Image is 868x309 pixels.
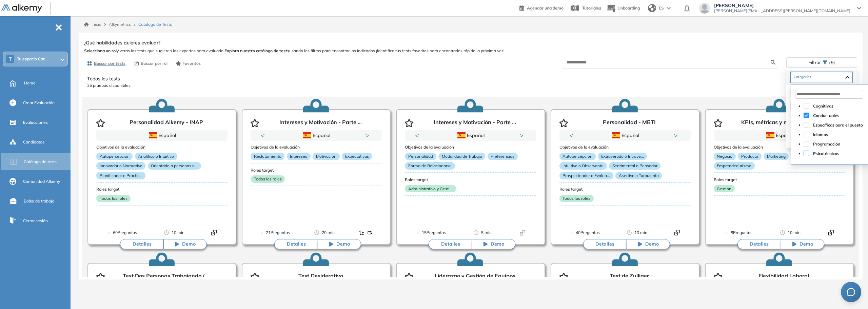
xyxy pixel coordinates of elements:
[96,145,228,150] h3: Objetivos de la evaluación
[251,153,284,160] p: Reclutamiento
[182,60,201,66] span: Favoritos
[527,5,564,11] span: Agendar una demo
[135,153,177,160] p: Analítico o Intuitivo
[781,239,824,249] button: Demo
[84,39,160,46] span: ¿Qué habilidades quieres evaluar?
[462,141,471,142] button: 1
[576,229,600,236] span: 40 Preguntas
[798,123,801,127] span: caret-down
[813,151,839,156] span: Psicotécnicas
[405,153,436,160] p: Personalidad
[758,273,809,281] p: Flexibilidad Laboral
[583,239,627,249] button: Detalles
[559,187,691,192] h3: Roles target
[741,119,826,127] p: KPIs, métricas y modelos de ne ...
[612,132,620,138] img: ESP
[318,239,361,249] button: Demo
[336,241,350,248] span: Demo
[645,241,659,248] span: Demo
[583,132,666,139] div: Español
[211,230,217,235] img: Format test logo
[323,141,329,142] button: 3
[674,132,680,139] button: Next
[737,132,821,139] div: Español
[359,230,364,235] img: Format test logo
[24,159,57,165] span: Catálogo de tests
[766,132,774,138] img: ESP
[627,239,670,249] button: Demo
[610,273,649,281] p: Test de Zulliger
[224,48,289,53] b: Explora nuestro catálogo de tests
[737,239,781,249] button: Detalles
[788,229,801,236] span: 10 min
[812,102,864,110] span: Cognitivas
[275,132,358,139] div: Español
[714,145,845,150] h3: Objetivos de la evaluación
[714,185,735,192] p: Gestión
[173,58,204,69] button: Favoritos
[520,230,525,235] img: Format test logo
[266,229,290,236] span: 21 Preguntas
[738,153,761,160] p: Producto
[274,239,318,249] button: Detalles
[279,119,362,127] p: Intereses y Motivación - Parte ...
[23,218,48,224] span: Cerrar sesión
[141,60,167,66] span: Buscar por rol
[798,152,801,155] span: caret-down
[764,153,789,160] p: Marketing
[813,122,863,128] span: Específicas para el puesto
[624,141,629,142] button: 2
[84,48,117,53] b: Selecciona un rol
[714,177,845,182] h3: Roles target
[559,195,594,202] p: Todos los roles
[829,58,835,67] span: (5)
[120,132,203,139] div: Español
[798,104,801,108] span: caret-down
[315,141,320,142] button: 2
[87,82,854,89] p: 25 pruebas disponibles
[613,141,621,142] button: 1
[813,113,839,118] span: Conductuales
[123,273,210,281] p: Test Dos Personas Trabajando ( ...
[435,273,515,281] p: Liderazgo y Gestión de Equipos
[182,241,196,248] span: Demo
[365,132,372,139] button: Next
[96,195,131,202] p: Todos los roles
[84,58,128,69] button: Buscar por tests
[251,175,285,183] p: Todos los roles
[261,132,268,139] button: Previous
[94,60,125,66] span: Buscar por tests
[812,130,864,138] span: Idiomas
[405,145,536,150] h3: Objetivos de la evaluación
[23,100,55,106] span: Crear Evaluación
[24,80,36,86] span: Home
[113,229,137,236] span: 60 Preguntas
[149,132,157,138] img: ESP
[163,239,207,249] button: Demo
[559,162,607,170] p: Intuitivo o Observante
[438,153,485,160] p: Modalidad de Trabajo
[519,3,564,12] a: Agendar una demo
[812,149,864,157] span: Psicotécnicas
[405,162,455,170] p: Forma de Relacionarse
[138,21,172,27] span: Catálogo de Tests
[251,145,382,150] h3: Objetivos de la evaluación
[429,132,512,139] div: Español
[84,48,857,54] span: y verás los tests que sugieren los expertos para evaluarlo. usando los filtros para encontrar los...
[251,168,382,173] h3: Roles target
[714,3,850,8] span: [PERSON_NAME]
[659,5,664,11] span: ES
[303,132,311,138] img: ESP
[313,153,339,160] p: Motivación
[434,119,516,127] p: Intereses y Motivación - Parte ...
[109,22,131,27] span: Alkymetrics
[23,119,48,125] span: Evaluaciones
[491,241,504,248] span: Demo
[808,58,821,67] span: Filtrar
[473,141,479,142] button: 2
[148,162,201,170] p: Orientado a personas o...
[488,153,518,160] p: Preferencias
[405,177,536,182] h3: Roles target
[120,239,163,249] button: Detalles
[1,4,42,13] img: Logo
